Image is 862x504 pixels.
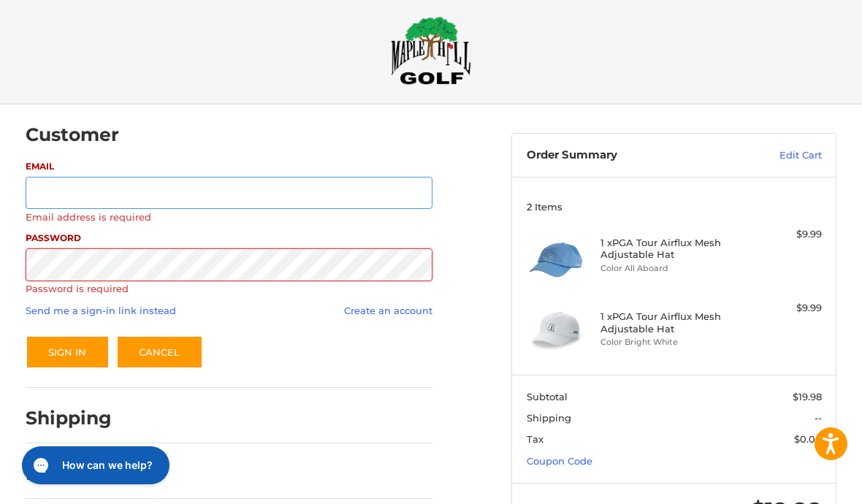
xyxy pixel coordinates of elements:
span: Tax [527,433,543,445]
h3: Order Summary [527,148,728,163]
a: Edit Cart [728,148,822,163]
a: Cancel [116,335,203,369]
span: $19.98 [793,391,822,402]
button: Sign In [26,335,110,369]
a: Send me a sign-in link instead [26,305,176,316]
h2: Customer [26,123,119,146]
h3: 2 Items [527,201,822,213]
span: $0.00 [794,433,822,445]
a: Create an account [344,305,432,316]
li: Color All Aboard [600,262,744,275]
iframe: Gorgias live chat messenger [15,441,174,489]
span: Shipping [527,412,571,424]
label: Email address is required [26,211,433,223]
label: Password is required [26,283,433,294]
div: $9.99 [748,227,822,242]
iframe: Google Customer Reviews [741,465,862,504]
h4: 1 x PGA Tour Airflux Mesh Adjustable Hat [600,310,744,335]
span: Subtotal [527,391,568,402]
h4: 1 x PGA Tour Airflux Mesh Adjustable Hat [600,237,744,261]
a: Coupon Code [527,455,592,467]
span: -- [815,412,822,424]
li: Color Bright White [600,336,744,348]
label: Password [26,232,433,245]
h2: Shipping [26,407,112,429]
label: Email [26,160,433,173]
div: $9.99 [748,301,822,316]
img: Maple Hill Golf [391,16,471,85]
